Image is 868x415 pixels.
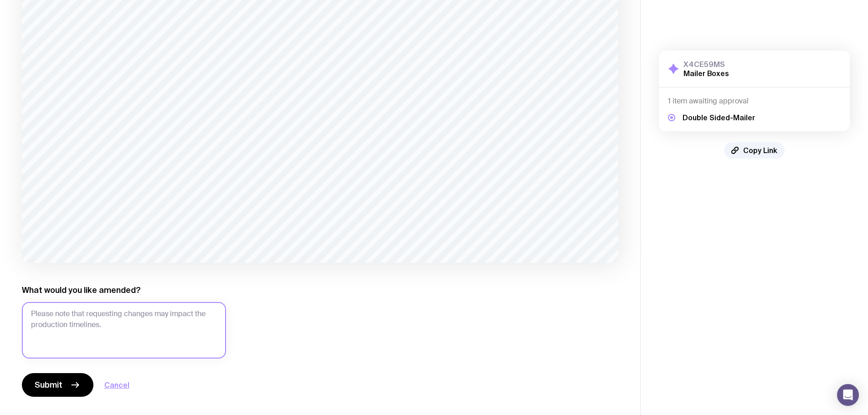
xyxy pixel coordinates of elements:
[724,142,785,159] button: Copy Link
[683,113,755,122] h5: Double Sided-Mailer
[837,384,859,406] div: Open Intercom Messenger
[35,379,62,390] span: Submit
[22,373,93,397] button: Submit
[743,146,777,155] span: Copy Link
[668,97,841,106] h4: 1 item awaiting approval
[683,69,729,78] h2: Mailer Boxes
[104,379,129,390] button: Cancel
[22,285,141,296] label: What would you like amended?
[683,60,729,69] h3: X4CE59MS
